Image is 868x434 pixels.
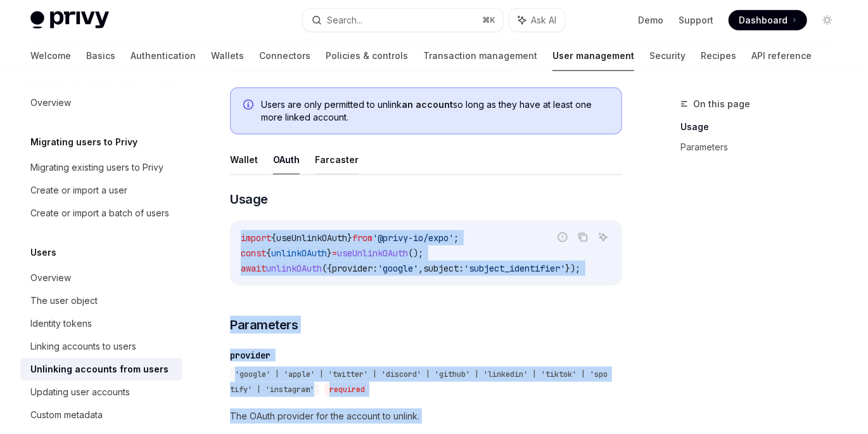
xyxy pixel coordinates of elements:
[266,263,322,274] span: unlinkOAuth
[595,229,611,246] button: Ask AI
[373,232,454,244] span: '@privy-io/expo'
[241,263,266,274] span: await
[378,263,418,274] span: 'google'
[423,263,464,274] span: subject:
[531,14,556,27] span: Ask AI
[30,183,127,198] div: Create or import a user
[701,41,736,71] a: Recipes
[30,339,136,354] div: Linking accounts to users
[679,14,713,27] a: Support
[327,13,362,28] div: Search...
[271,247,327,259] span: unlinkOAuth
[509,9,565,32] button: Ask AI
[30,385,130,400] div: Updating user accounts
[86,41,115,71] a: Basics
[454,232,459,244] span: ;
[575,229,591,246] button: Copy the contents from the code block
[20,358,182,381] a: Unlinking accounts from users
[20,289,182,312] a: The user object
[30,362,169,377] div: Unlinking accounts from users
[20,312,182,335] a: Identity tokens
[649,41,686,71] a: Security
[464,263,565,274] span: 'subject_identifier'
[332,263,378,274] span: provider:
[739,14,788,27] span: Dashboard
[20,381,182,404] a: Updating user accounts
[332,247,337,259] span: =
[315,145,359,174] button: Farcaster
[266,247,271,259] span: {
[402,99,453,110] strong: an account
[693,96,750,112] span: On this page
[230,145,258,174] button: Wallet
[326,41,408,71] a: Policies & controls
[322,263,332,274] span: ({
[554,229,571,246] button: Report incorrect code
[352,232,373,244] span: from
[131,41,196,71] a: Authentication
[230,409,622,424] span: The OAuth provider for the account to unlink.
[30,11,109,29] img: light logo
[482,15,495,25] span: ⌘ K
[347,232,352,244] span: }
[20,202,182,225] a: Create or import a batch of users
[30,206,169,221] div: Create or import a batch of users
[20,335,182,358] a: Linking accounts to users
[30,293,98,308] div: The user object
[30,407,103,423] div: Custom metadata
[423,41,537,71] a: Transaction management
[271,232,276,244] span: {
[303,9,503,32] button: Search...⌘K
[418,263,423,274] span: ,
[211,41,244,71] a: Wallets
[30,95,71,110] div: Overview
[273,145,300,174] button: OAuth
[729,10,807,30] a: Dashboard
[20,404,182,426] a: Custom metadata
[20,156,182,179] a: Migrating existing users to Privy
[20,91,182,114] a: Overview
[30,316,92,331] div: Identity tokens
[230,316,298,334] span: Parameters
[817,10,838,30] button: Toggle dark mode
[261,98,609,124] span: Users are only permitted to unlink so long as they have at least one more linked account.
[30,135,137,150] h5: Migrating users to Privy
[20,179,182,202] a: Create or import a user
[20,266,182,289] a: Overview
[30,245,56,260] h5: Users
[30,270,71,286] div: Overview
[324,383,370,396] div: required
[30,160,163,175] div: Migrating existing users to Privy
[241,247,266,259] span: const
[230,190,268,208] span: Usage
[337,247,408,259] span: useUnlinkOAuth
[243,100,256,112] svg: Info
[230,369,608,395] span: 'google' | 'apple' | 'twitter' | 'discord' | 'github' | 'linkedin' | 'tiktok' | 'spotify' | 'inst...
[259,41,310,71] a: Connectors
[408,247,423,259] span: ();
[327,247,332,259] span: }
[552,41,634,71] a: User management
[276,232,347,244] span: useUnlinkOAuth
[751,41,812,71] a: API reference
[638,14,663,27] a: Demo
[565,263,580,274] span: });
[241,232,271,244] span: import
[680,137,848,157] a: Parameters
[680,117,848,137] a: Usage
[30,41,71,71] a: Welcome
[230,349,271,362] div: provider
